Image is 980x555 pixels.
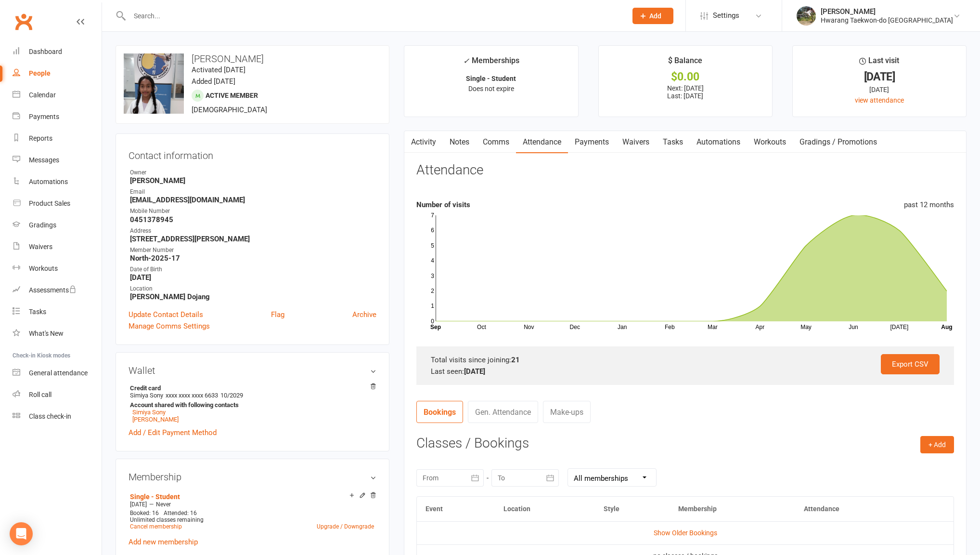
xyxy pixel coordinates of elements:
a: Show Older Bookings [654,529,717,537]
img: image1747126771.png [124,53,184,114]
span: Settings [713,5,739,26]
div: Address [130,226,376,236]
a: Automations [690,131,747,153]
a: Attendance [516,131,568,153]
a: Reports [13,128,102,149]
a: Payments [568,131,616,153]
a: Automations [13,171,102,193]
a: Cancel membership [130,523,182,530]
div: Dashboard [29,48,62,55]
div: Messages [29,156,59,164]
div: Product Sales [29,199,70,207]
strong: Number of visits [416,200,470,209]
strong: Account shared with following contacts [130,401,372,409]
div: Memberships [463,54,519,72]
strong: [PERSON_NAME] Dojang [130,292,376,301]
div: Total visits since joining: [431,354,940,366]
span: Does not expire [468,85,514,92]
h3: [PERSON_NAME] [124,53,381,64]
div: People [29,69,51,77]
div: Calendar [29,91,56,99]
div: General attendance [29,369,88,377]
a: Product Sales [13,193,102,214]
a: Make-ups [543,401,591,423]
span: Never [156,501,171,508]
strong: Credit card [130,384,372,392]
span: Add [649,12,661,20]
div: [PERSON_NAME] [821,7,953,16]
a: People [13,63,102,84]
th: Membership [670,497,795,521]
a: Workouts [13,258,102,279]
a: Tasks [13,301,102,323]
div: $0.00 [607,72,763,82]
a: view attendance [855,96,904,104]
a: Workouts [747,131,793,153]
div: Last visit [859,54,899,72]
div: Payments [29,113,59,120]
div: Mobile Number [130,207,376,216]
a: Manage Comms Settings [129,320,210,332]
time: Activated [DATE] [192,66,245,74]
strong: 0451378945 [130,215,376,224]
strong: [DATE] [464,367,485,376]
a: Simiya Sony [132,409,166,416]
a: Export CSV [881,354,940,374]
span: xxxx xxxx xxxx 6633 [166,392,218,399]
div: Gradings [29,221,56,229]
span: Unlimited classes remaining [130,516,204,523]
div: Open Intercom Messenger [10,522,33,545]
a: Gen. Attendance [468,401,538,423]
li: Simiya Sony [129,383,376,424]
div: Automations [29,178,68,185]
a: Update Contact Details [129,309,203,320]
a: What's New [13,323,102,344]
a: Comms [476,131,516,153]
div: past 12 months [904,199,954,211]
th: Style [595,497,670,521]
a: Add / Edit Payment Method [129,427,217,438]
h3: Wallet [129,365,376,376]
a: Roll call [13,384,102,406]
th: Event [417,497,495,521]
div: [DATE] [801,84,957,95]
div: Location [130,284,376,293]
a: Waivers [13,236,102,258]
div: Owner [130,168,376,177]
span: Attended: 16 [164,510,197,516]
th: Location [495,497,594,521]
span: Active member [206,92,258,99]
strong: Single - Student [466,75,516,82]
div: Reports [29,134,52,142]
div: Tasks [29,308,46,316]
a: Waivers [616,131,656,153]
a: Class kiosk mode [13,406,102,427]
div: Last seen: [431,366,940,377]
a: Tasks [656,131,690,153]
a: Calendar [13,84,102,106]
a: Dashboard [13,41,102,63]
strong: [STREET_ADDRESS][PERSON_NAME] [130,235,376,243]
div: [DATE] [801,72,957,82]
a: Messages [13,149,102,171]
div: What's New [29,330,64,337]
span: Booked: 16 [130,510,159,516]
i: ✓ [463,56,469,66]
a: Upgrade / Downgrade [317,523,374,530]
div: Class check-in [29,412,71,420]
a: Notes [443,131,476,153]
a: Clubworx [12,10,36,34]
div: Roll call [29,391,52,398]
button: Add [632,8,673,24]
button: + Add [920,436,954,453]
strong: [EMAIL_ADDRESS][DOMAIN_NAME] [130,196,376,204]
a: Gradings [13,214,102,236]
div: $ Balance [668,54,702,72]
div: Hwarang Taekwon-do [GEOGRAPHIC_DATA] [821,16,953,25]
div: Assessments [29,286,77,294]
div: Waivers [29,243,52,251]
span: [DATE] [130,501,147,508]
a: Gradings / Promotions [793,131,884,153]
a: Payments [13,106,102,128]
div: Workouts [29,264,58,272]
